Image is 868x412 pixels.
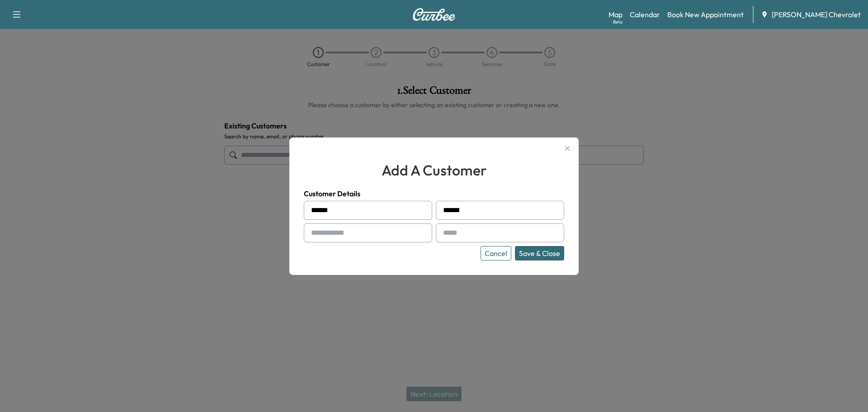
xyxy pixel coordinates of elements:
[304,188,564,199] h4: Customer Details
[613,19,623,25] div: Beta
[630,9,660,20] a: Calendar
[609,9,623,20] a: MapBeta
[481,246,511,260] button: Cancel
[667,9,744,20] a: Book New Appointment
[515,246,564,260] button: Save & Close
[412,8,456,21] img: Curbee Logo
[772,9,861,20] span: [PERSON_NAME] Chevrolet
[304,159,564,181] h2: add a customer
